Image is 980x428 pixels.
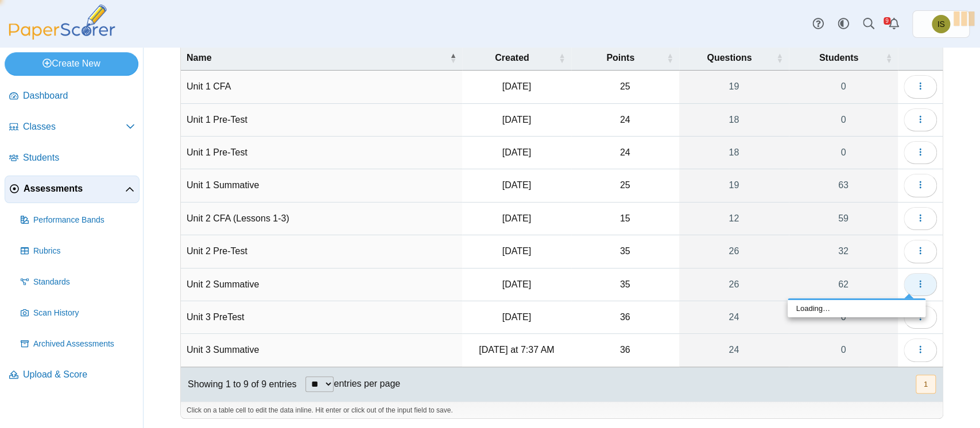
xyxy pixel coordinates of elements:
span: Classes [23,120,126,133]
span: Dashboard [23,90,135,102]
td: Unit 3 PreTest [181,301,462,334]
img: PaperScorer [5,5,119,40]
span: Scan History [33,308,135,319]
a: Isaiah Sexton [912,10,970,38]
td: 36 [571,301,679,334]
span: Rubrics [33,246,135,257]
a: Alerts [881,11,907,37]
time: Sep 30, 2025 at 7:42 AM [502,279,531,289]
td: 35 [571,269,679,301]
td: 24 [571,104,679,137]
span: Students [23,151,135,164]
div: Click on a table cell to edit the data inline. Hit enter or click out of the input field to save. [181,402,943,419]
a: 24 [679,301,789,333]
nav: pagination [915,375,936,394]
a: 62 [789,269,898,301]
td: 25 [571,71,679,103]
td: Unit 2 CFA (Lessons 1-3) [181,203,462,235]
td: Unit 1 Pre-Test [181,104,462,137]
a: 19 [679,169,789,201]
label: entries per page [334,379,400,388]
span: Points [577,52,664,64]
td: 25 [571,169,679,202]
time: Oct 15, 2025 at 7:37 AM [479,345,554,355]
span: Students : Activate to sort [885,52,892,64]
a: 63 [789,169,898,201]
span: Upload & Score [23,368,135,381]
td: Unit 1 Summative [181,169,462,202]
td: Unit 2 Summative [181,269,462,301]
time: Sep 15, 2025 at 7:38 AM [502,147,531,157]
a: 26 [679,235,789,267]
div: Showing 1 to 9 of 9 entries [181,367,296,402]
a: 0 [789,71,898,103]
span: Created [468,52,556,64]
time: Sep 15, 2025 at 7:57 AM [502,246,531,256]
div: Loading… [788,300,925,317]
a: Dashboard [5,83,140,110]
time: Sep 12, 2025 at 10:15 AM [502,180,531,190]
time: Oct 1, 2025 at 7:46 AM [502,312,531,322]
td: Unit 1 CFA [181,71,462,103]
a: 18 [679,104,789,136]
td: Unit 2 Pre-Test [181,235,462,268]
a: Performance Bands [16,207,140,234]
a: Standards [16,269,140,296]
a: 24 [679,334,789,366]
a: Classes [5,114,140,141]
span: Students [795,52,883,64]
a: Students [5,145,140,172]
a: 0 [789,334,898,366]
button: 1 [916,375,936,394]
td: Unit 3 Summative [181,334,462,367]
td: 15 [571,203,679,235]
span: Archived Assessments [33,338,135,350]
td: Unit 1 Pre-Test [181,137,462,169]
a: 19 [679,71,789,103]
a: Create New [5,52,138,75]
span: Questions [685,52,774,64]
a: PaperScorer [5,32,119,41]
td: 35 [571,235,679,268]
span: Isaiah Sexton [932,15,950,33]
span: Name [187,52,447,64]
span: Questions : Activate to sort [776,52,783,64]
a: Assessments [5,176,140,203]
a: 18 [679,137,789,169]
td: 36 [571,334,679,367]
a: Archived Assessments [16,330,140,358]
span: Points : Activate to sort [667,52,673,64]
span: Name : Activate to invert sorting [450,52,456,64]
a: Rubrics [16,238,140,265]
a: 0 [789,104,898,136]
a: 12 [679,203,789,235]
span: Standards [33,277,135,288]
time: Sep 12, 2025 at 10:15 AM [502,115,531,124]
span: Performance Bands [33,215,135,226]
span: Isaiah Sexton [937,20,944,28]
a: Upload & Score [5,361,140,389]
a: 59 [789,203,898,235]
span: Created : Activate to sort [559,52,565,64]
a: 0 [789,137,898,169]
time: Sep 23, 2025 at 7:46 AM [502,213,531,223]
a: Scan History [16,299,140,327]
a: 32 [789,235,898,267]
a: 26 [679,269,789,301]
time: Sep 12, 2025 at 10:15 AM [502,81,531,91]
span: Assessments [24,182,125,195]
td: 24 [571,137,679,169]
